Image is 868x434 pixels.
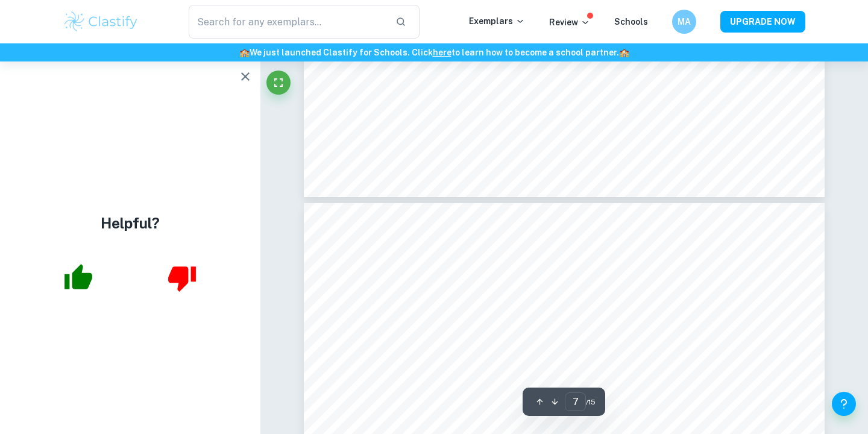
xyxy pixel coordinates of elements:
button: MA [672,10,696,34]
button: Fullscreen [266,71,291,95]
input: Search for any exemplars... [189,5,386,39]
h6: We just launched Clastify for Schools. Click to learn how to become a school partner. [2,46,866,59]
a: here [433,48,451,57]
span: 🏫 [239,48,250,57]
h4: Helpful? [101,212,160,234]
p: Exemplars [469,14,525,28]
button: UPGRADE NOW [720,11,805,33]
img: Clastify logo [63,10,139,34]
p: Review [549,16,590,29]
span: / 15 [586,397,596,407]
span: 🏫 [619,48,629,57]
button: Help and Feedback [832,392,856,416]
h6: MA [678,15,691,28]
a: Schools [614,17,648,27]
